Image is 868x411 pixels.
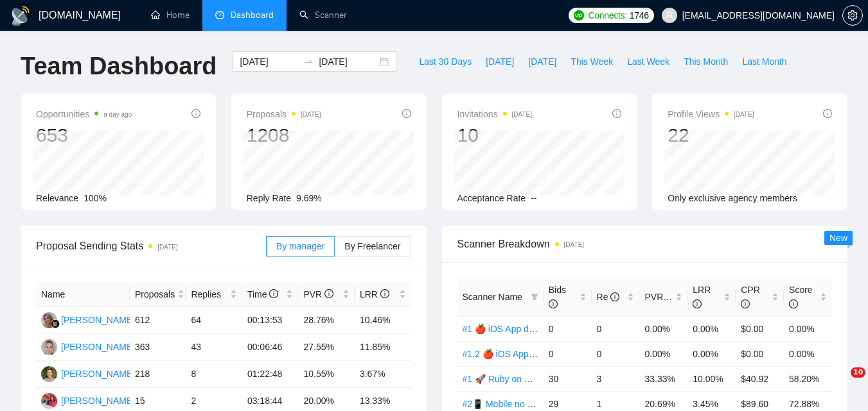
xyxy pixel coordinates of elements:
[269,289,278,298] span: info-circle
[151,10,190,21] a: homeHome
[344,241,400,251] span: By Freelancer
[463,324,745,334] a: #1 🍎 iOS App development Zadorozhnyi (Tam) 07/03 Profile Changed
[644,292,675,302] span: PVR
[10,6,31,26] img: logo
[741,285,760,309] span: CPR
[687,366,736,391] td: 10.00%
[298,361,355,388] td: 10.55%
[41,312,57,328] img: MC
[103,111,132,118] time: a day ago
[247,106,321,122] span: Proposals
[639,366,687,391] td: 33.33%
[61,313,135,327] div: [PERSON_NAME]
[630,8,649,22] span: 1746
[824,367,855,398] iframe: Intercom live chat
[36,106,132,122] span: Opportunities
[544,316,592,341] td: 0
[736,341,784,366] td: $0.00
[303,56,314,67] span: swap-right
[574,10,584,21] img: upwork-logo.png
[784,316,832,341] td: 0.00%
[789,285,813,309] span: Score
[563,51,620,72] button: This Week
[521,51,563,72] button: [DATE]
[677,51,735,72] button: This Month
[186,282,242,307] th: Replies
[687,316,736,341] td: 0.00%
[457,123,533,147] div: 10
[242,361,299,388] td: 01:22:48
[829,233,847,243] span: New
[355,307,411,334] td: 10.46%
[61,394,135,408] div: [PERSON_NAME]
[36,123,132,147] div: 653
[512,111,532,118] time: [DATE]
[247,289,278,299] span: Time
[842,10,863,21] a: setting
[742,55,786,69] span: Last Month
[186,334,242,361] td: 43
[851,367,865,378] span: 10
[41,393,57,409] img: OT
[549,285,566,309] span: Bids
[41,368,135,378] a: P[PERSON_NAME]
[528,55,556,69] span: [DATE]
[402,109,411,118] span: info-circle
[303,289,333,299] span: PVR
[186,307,242,334] td: 64
[789,299,798,308] span: info-circle
[130,361,186,388] td: 218
[592,341,640,366] td: 0
[296,193,322,203] span: 9.69%
[299,10,347,21] a: searchScanner
[627,55,669,69] span: Last Week
[734,111,754,118] time: [DATE]
[564,241,584,248] time: [DATE]
[784,366,832,391] td: 58.20%
[457,193,526,203] span: Acceptance Rate
[319,55,377,69] input: End date
[61,340,135,354] div: [PERSON_NAME]
[41,339,57,355] img: TK
[135,287,175,301] span: Proposals
[419,55,472,69] span: Last 30 Days
[479,51,521,72] button: [DATE]
[620,51,677,72] button: Last Week
[355,334,411,361] td: 11.85%
[240,55,298,69] input: Start date
[191,109,200,118] span: info-circle
[130,334,186,361] td: 363
[842,5,863,26] button: setting
[36,282,130,307] th: Name
[544,366,592,391] td: 30
[36,238,266,254] span: Proposal Sending Stats
[355,361,411,388] td: 3.67%
[684,55,728,69] span: This Month
[36,193,78,203] span: Relevance
[592,366,640,391] td: 3
[303,56,314,67] span: to
[186,361,242,388] td: 8
[639,341,687,366] td: 0.00%
[41,314,135,324] a: MC[PERSON_NAME]
[247,123,321,147] div: 1208
[736,316,784,341] td: $0.00
[84,193,107,203] span: 100%
[276,241,324,251] span: By manager
[298,334,355,361] td: 27.55%
[242,334,299,361] td: 00:06:46
[741,299,750,308] span: info-circle
[231,10,274,21] span: Dashboard
[687,341,736,366] td: 0.00%
[612,109,621,118] span: info-circle
[528,287,541,306] span: filter
[41,395,135,405] a: OT[PERSON_NAME]
[597,292,620,302] span: Re
[157,244,177,251] time: [DATE]
[544,341,592,366] td: 0
[360,289,389,299] span: LRR
[549,299,558,308] span: info-circle
[571,55,613,69] span: This Week
[41,366,57,382] img: P
[41,341,135,351] a: TK[PERSON_NAME]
